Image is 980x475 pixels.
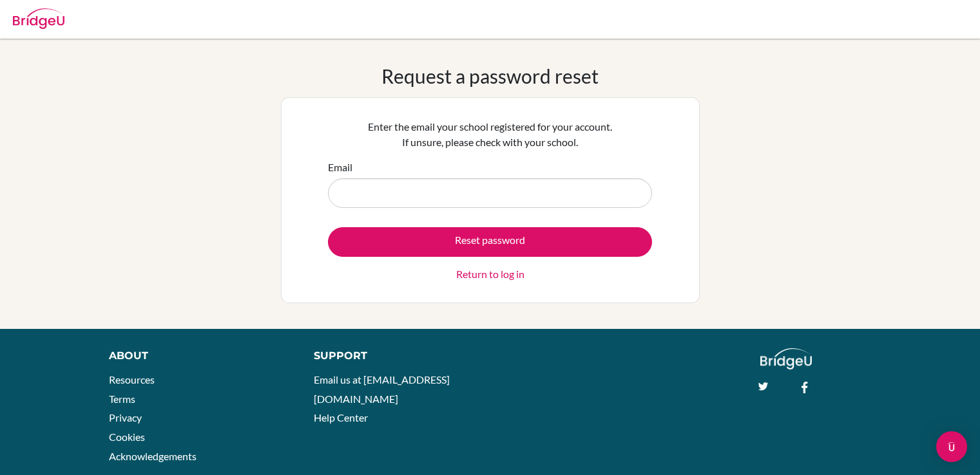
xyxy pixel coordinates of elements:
a: Cookies [109,431,145,443]
div: About [109,348,285,364]
div: Support [314,348,476,364]
a: Help Center [314,411,368,424]
h1: Request a password reset [381,64,599,88]
label: Email [328,160,352,175]
div: Open Intercom Messenger [936,431,967,462]
img: Bridge-U [13,8,64,29]
a: Acknowledgements [109,450,197,462]
a: Email us at [EMAIL_ADDRESS][DOMAIN_NAME] [314,373,450,405]
a: Privacy [109,411,142,424]
button: Reset password [328,227,652,257]
a: Resources [109,373,155,386]
a: Return to log in [456,266,524,282]
p: Enter the email your school registered for your account. If unsure, please check with your school. [328,119,652,150]
img: logo_white@2x-f4f0deed5e89b7ecb1c2cc34c3e3d731f90f0f143d5ea2071677605dd97b5244.png [760,348,812,369]
a: Terms [109,393,135,405]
